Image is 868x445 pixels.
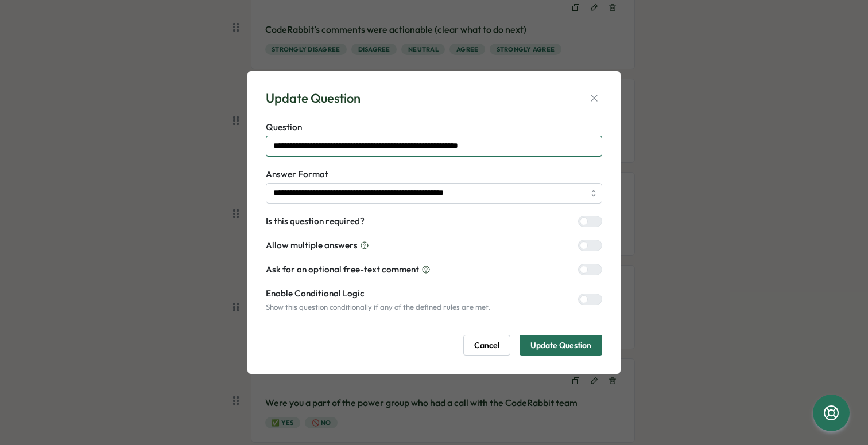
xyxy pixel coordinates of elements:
[266,263,419,276] span: Ask for an optional free-text comment
[266,89,361,107] div: Update Question
[266,239,358,252] span: Allow multiple answers
[266,168,602,181] label: Answer Format
[463,335,510,356] button: Cancel
[520,335,602,356] button: Update Question
[266,287,491,300] label: Enable Conditional Logic
[266,121,602,134] label: Question
[266,302,491,313] p: Show this question conditionally if any of the defined rules are met.
[474,335,499,355] span: Cancel
[530,335,591,355] span: Update Question
[266,215,365,228] label: Is this question required?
